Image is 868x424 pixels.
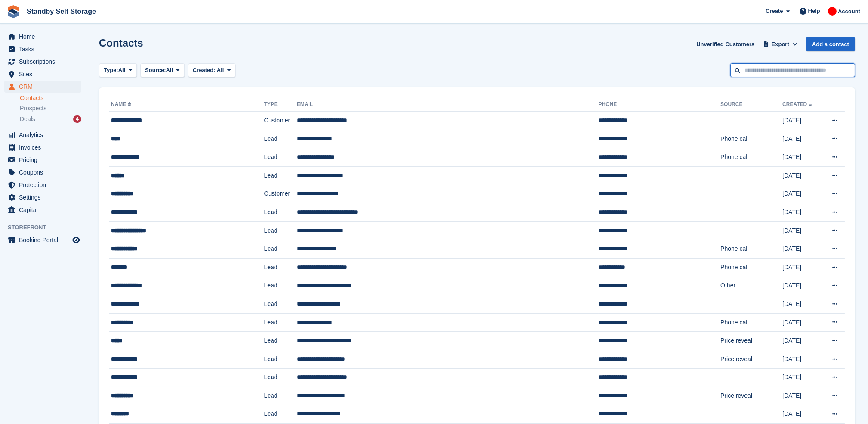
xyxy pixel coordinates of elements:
[264,313,297,332] td: Lead
[19,154,71,166] span: Pricing
[71,235,81,245] a: Preview store
[806,37,855,51] a: Add a contact
[720,332,782,350] td: Price reveal
[4,81,81,93] a: menu
[20,115,35,123] span: Deals
[19,234,71,246] span: Booking Portal
[73,115,81,123] div: 4
[264,240,297,259] td: Lead
[782,405,822,424] td: [DATE]
[264,277,297,295] td: Lead
[4,56,81,68] a: menu
[838,7,860,16] span: Account
[720,387,782,405] td: Price reveal
[264,112,297,130] td: Customer
[264,258,297,277] td: Lead
[782,350,822,368] td: [DATE]
[720,98,782,112] th: Source
[264,221,297,240] td: Lead
[19,56,71,68] span: Subscriptions
[140,63,185,78] button: Source: All
[720,130,782,148] td: Phone call
[264,166,297,185] td: Lead
[99,37,143,49] h1: Contacts
[264,185,297,203] td: Customer
[4,31,81,43] a: menu
[720,350,782,368] td: Price reveal
[188,63,235,78] button: Created: All
[808,7,820,16] span: Help
[782,112,822,130] td: [DATE]
[761,37,799,51] button: Export
[782,203,822,222] td: [DATE]
[782,387,822,405] td: [DATE]
[193,67,216,73] span: Created:
[23,4,99,19] a: Standby Self Storage
[19,191,71,203] span: Settings
[4,43,81,55] a: menu
[166,66,173,75] span: All
[720,277,782,295] td: Other
[145,66,166,75] span: Source:
[693,37,758,51] a: Unverified Customers
[19,129,71,141] span: Analytics
[720,148,782,167] td: Phone call
[766,7,783,16] span: Create
[217,67,224,73] span: All
[19,166,71,178] span: Coupons
[772,40,789,49] span: Export
[4,141,81,153] a: menu
[264,148,297,167] td: Lead
[782,313,822,332] td: [DATE]
[19,179,71,191] span: Protection
[4,166,81,178] a: menu
[782,240,822,259] td: [DATE]
[4,191,81,203] a: menu
[264,203,297,222] td: Lead
[4,204,81,216] a: menu
[4,154,81,166] a: menu
[720,258,782,277] td: Phone call
[118,66,126,75] span: All
[19,31,71,43] span: Home
[782,166,822,185] td: [DATE]
[599,98,721,112] th: Phone
[7,5,20,18] img: stora-icon-8386f47178a22dfd0bd8f6a31ec36ba5ce8667c1dd55bd0f319d3a0aa187defe.svg
[20,104,46,112] span: Prospects
[782,130,822,148] td: [DATE]
[782,101,814,107] a: Created
[720,240,782,259] td: Phone call
[782,258,822,277] td: [DATE]
[19,141,71,153] span: Invoices
[111,101,133,107] a: Name
[297,98,599,112] th: Email
[782,368,822,387] td: [DATE]
[782,185,822,203] td: [DATE]
[782,332,822,350] td: [DATE]
[782,148,822,167] td: [DATE]
[20,115,81,124] a: Deals 4
[19,204,71,216] span: Capital
[264,130,297,148] td: Lead
[264,387,297,405] td: Lead
[782,277,822,295] td: [DATE]
[828,7,837,16] img: Aaron Winter
[20,104,81,113] a: Prospects
[782,295,822,314] td: [DATE]
[19,68,71,80] span: Sites
[4,234,81,246] a: menu
[19,81,71,93] span: CRM
[20,94,81,102] a: Contacts
[264,350,297,368] td: Lead
[264,295,297,314] td: Lead
[99,63,137,78] button: Type: All
[782,221,822,240] td: [DATE]
[264,98,297,112] th: Type
[264,332,297,350] td: Lead
[4,68,81,80] a: menu
[19,43,71,55] span: Tasks
[8,223,86,232] span: Storefront
[264,368,297,387] td: Lead
[104,66,118,75] span: Type:
[4,179,81,191] a: menu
